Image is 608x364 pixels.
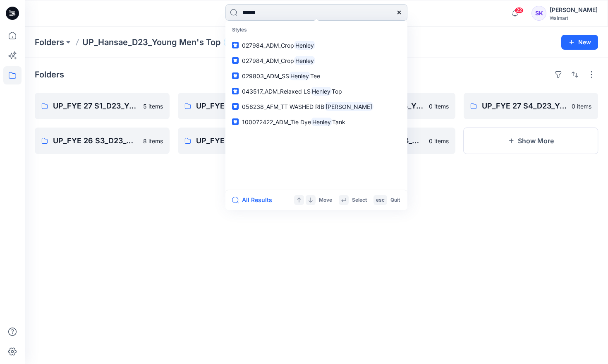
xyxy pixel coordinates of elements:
span: Tank [332,118,345,125]
p: UP_FYE 26 S4_D23_YOUNG MEN’S TOP HANSAE [196,135,281,147]
span: 22 [515,7,524,14]
span: 027984_ADM_Crop [242,57,294,64]
a: 029803_ADM_SSHenleyTee [227,68,406,84]
button: Show More [464,128,598,154]
mark: Henley [294,56,315,65]
p: Styles [227,22,406,38]
p: UP_FYE 27 S1_D23_YOUNG MEN’S TOP HANSAE [53,100,138,112]
p: UP_FYE 27 S3_D23_YOUNG MEN’S TOP HANSAE [196,100,281,112]
p: UP_FYE 27 S4_D23_YOUNG MEN’S TOP HANSAE [482,100,567,112]
mark: [PERSON_NAME] [324,102,373,111]
a: UP_FYE 27 S1_D23_YOUNG MEN’S TOP HANSAE5 items [35,93,170,119]
span: 043517_ADM_Relaxed LS [242,88,311,95]
a: UP_FYE 27 S4_D23_YOUNG MEN’S TOP HANSAE0 items [464,93,598,119]
p: 0 items [429,102,449,111]
a: UP_FYE 27 S3_D23_YOUNG MEN’S TOP HANSAE0 items [178,93,313,119]
div: [PERSON_NAME] [550,5,598,15]
span: Tee [310,72,320,80]
mark: Henley [311,117,332,127]
p: 0 items [572,102,591,111]
p: 8 items [143,137,163,145]
span: 056238_AFM_TT WASHED RIB [242,103,324,110]
button: 24 [224,36,251,48]
p: Select [352,196,367,205]
mark: Henley [311,87,332,96]
p: Move [319,196,332,205]
mark: Henley [294,41,315,50]
p: 0 items [429,137,449,145]
span: 100072422_ADM_Tie Dye [242,118,311,125]
p: 5 items [143,102,163,111]
a: UP_FYE 26 S3_D23_YOUNG MEN’S TOP HANSAE8 items [35,128,170,154]
div: SK [531,6,546,21]
span: 029803_ADM_SS [242,72,289,80]
a: UP_FYE 26 S4_D23_YOUNG MEN’S TOP HANSAE0 items [178,128,313,154]
a: 100072422_ADM_Tie DyeHenleyTank [227,114,406,130]
a: Folders [35,36,64,48]
span: 027984_ADM_Crop [242,42,294,49]
p: Quit [390,196,400,205]
h4: Folders [35,70,64,80]
span: Top [332,88,342,95]
a: 027984_ADM_CropHenley [227,53,406,68]
p: UP_Hansae_D23_Young Men's Top [82,36,220,48]
p: esc [376,196,385,205]
a: 043517_ADM_Relaxed LSHenleyTop [227,84,406,99]
button: New [561,35,598,50]
a: 056238_AFM_TT WASHED RIB[PERSON_NAME] [227,99,406,114]
div: Walmart [550,15,598,21]
p: UP_FYE 26 S3_D23_YOUNG MEN’S TOP HANSAE [53,135,138,147]
button: All Results [232,195,278,205]
a: 027984_ADM_CropHenley [227,38,406,53]
mark: Henley [289,71,310,81]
